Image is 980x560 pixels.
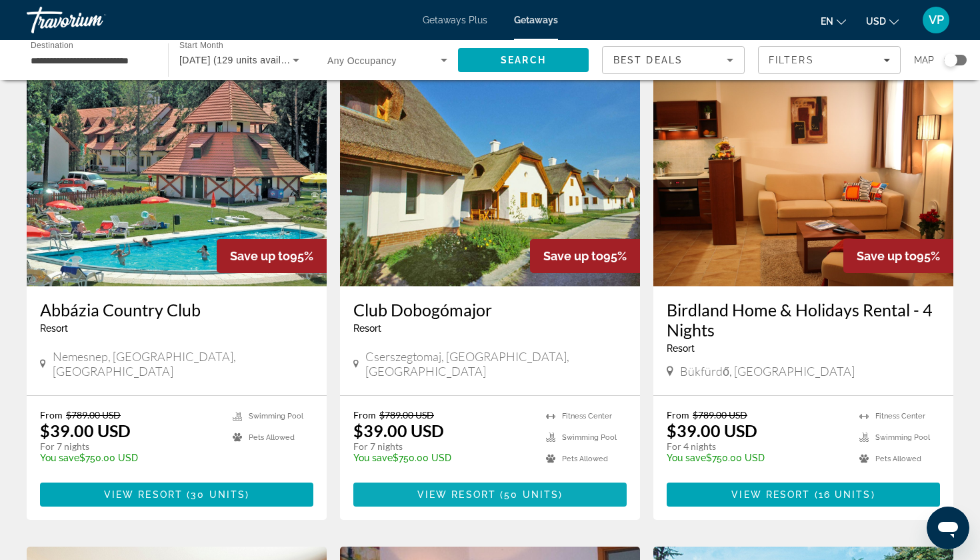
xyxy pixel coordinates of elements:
span: Swimming Pool [249,412,303,421]
button: Change currency [866,11,899,31]
p: $39.00 USD [353,421,444,441]
span: You save [353,453,393,463]
span: You save [40,453,79,463]
span: VP [929,13,944,27]
a: Club Dobogómajor [353,300,627,320]
span: Cserszegtomaj, [GEOGRAPHIC_DATA], [GEOGRAPHIC_DATA] [365,349,627,378]
span: Pets Allowed [562,455,608,463]
span: $789.00 USD [693,409,747,421]
span: Nemesnep, [GEOGRAPHIC_DATA], [GEOGRAPHIC_DATA] [53,349,313,378]
span: Start Month [179,41,223,50]
span: ( ) [496,489,563,500]
a: Getaways [514,15,558,25]
span: Resort [667,343,695,354]
span: Pets Allowed [249,433,295,442]
span: Search [501,55,546,65]
span: Swimming Pool [562,433,617,442]
span: You save [667,453,706,463]
img: Club Dobogómajor [340,73,640,286]
span: Filters [769,55,814,65]
span: From [667,409,689,421]
p: $39.00 USD [40,421,131,441]
p: $750.00 USD [353,453,533,463]
img: Birdland Home & Holidays Rental - 4 Nights [653,73,953,286]
div: 95% [530,239,640,273]
span: $789.00 USD [66,409,121,421]
p: For 4 nights [667,441,846,453]
span: Map [914,51,934,69]
input: Select destination [31,53,151,69]
span: ( ) [810,489,875,500]
span: Destination [31,41,73,49]
span: en [821,16,833,27]
span: 50 units [504,489,559,500]
iframe: Кнопка для запуску вікна повідомлень [927,507,969,549]
a: Birdland Home & Holidays Rental - 4 Nights [667,300,940,340]
button: View Resort(30 units) [40,483,313,507]
span: Best Deals [613,55,683,65]
span: 30 units [191,489,245,500]
p: For 7 nights [40,441,219,453]
span: Resort [40,323,68,334]
div: 95% [217,239,327,273]
span: View Resort [104,489,183,500]
span: 16 units [819,489,871,500]
span: $789.00 USD [379,409,434,421]
span: Resort [353,323,381,334]
span: Save up to [543,249,603,263]
a: Getaways Plus [423,15,487,25]
span: ( ) [183,489,249,500]
a: Travorium [27,3,160,37]
span: View Resort [731,489,810,500]
div: 95% [843,239,953,273]
span: Any Occupancy [327,55,397,66]
span: Save up to [857,249,917,263]
span: From [353,409,376,421]
span: Fitness Center [875,412,925,421]
p: $39.00 USD [667,421,757,441]
p: For 7 nights [353,441,533,453]
span: Bükfürdő, [GEOGRAPHIC_DATA] [680,364,855,378]
button: View Resort(16 units) [667,483,940,507]
button: Search [458,48,589,72]
a: Abbázia Country Club [40,300,313,320]
span: From [40,409,63,421]
span: USD [866,16,886,27]
mat-select: Sort by [613,52,733,68]
p: $750.00 USD [667,453,846,463]
button: User Menu [919,6,953,34]
span: Fitness Center [562,412,612,421]
p: $750.00 USD [40,453,219,463]
span: Swimming Pool [875,433,930,442]
span: [DATE] (129 units available) [179,55,303,65]
button: Filters [758,46,901,74]
button: View Resort(50 units) [353,483,627,507]
span: Save up to [230,249,290,263]
img: Abbázia Country Club [27,73,327,286]
span: View Resort [417,489,496,500]
button: Change language [821,11,846,31]
span: Pets Allowed [875,455,921,463]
